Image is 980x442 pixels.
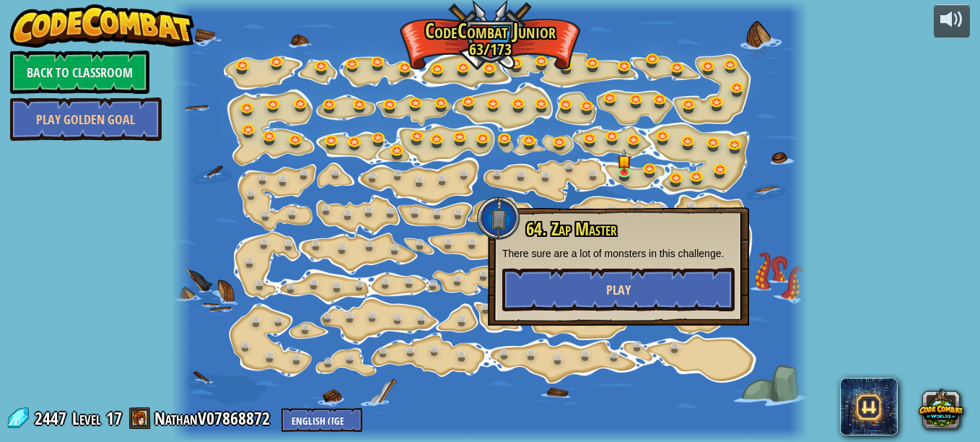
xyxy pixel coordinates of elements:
span: 64. Zap Master [526,217,617,241]
span: 17 [106,407,122,430]
span: 2447 [35,407,71,430]
p: There sure are a lot of monsters in this challenge. [502,246,735,261]
a: Play Golden Goal [10,97,162,141]
img: CodeCombat - Learn how to code by playing a game [10,4,195,48]
span: Play [606,281,631,299]
button: Play [502,268,735,311]
span: Level [72,407,101,430]
a: NathanV07868872 [154,407,274,430]
a: Back to Classroom [10,51,149,94]
img: level-banner-started.png [617,149,631,173]
button: Adjust volume [934,4,970,38]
